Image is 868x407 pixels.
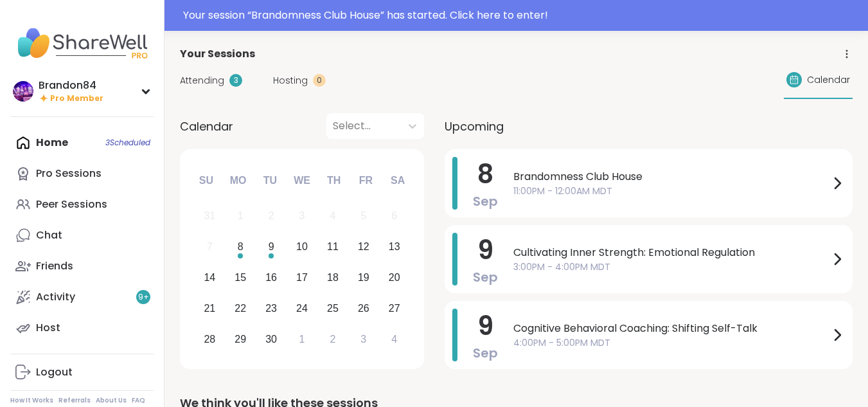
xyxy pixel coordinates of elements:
[360,330,366,348] div: 3
[330,330,335,348] div: 2
[238,238,244,255] div: 8
[269,238,274,255] div: 9
[513,185,829,198] span: 11:00PM - 12:00AM MDT
[445,118,504,135] span: Upcoming
[319,294,347,322] div: Choose Thursday, September 25th, 2025
[258,203,285,230] div: Not available Tuesday, September 2nd, 2025
[380,233,408,261] div: Choose Saturday, September 13th, 2025
[265,330,277,348] div: 30
[391,207,397,224] div: 6
[477,232,493,268] span: 9
[389,300,400,317] div: 27
[204,207,215,224] div: 31
[39,78,103,93] div: Brandon84
[58,396,91,405] a: Referrals
[391,330,397,348] div: 4
[10,282,154,312] a: Activity9+
[196,264,224,292] div: Choose Sunday, September 14th, 2025
[807,73,850,87] span: Calendar
[235,300,246,317] div: 22
[380,325,408,353] div: Choose Saturday, October 4th, 2025
[389,238,400,255] div: 13
[224,167,252,195] div: Mo
[204,330,215,348] div: 28
[320,167,348,195] div: Th
[196,203,224,230] div: Not available Sunday, August 31st, 2025
[180,46,255,62] span: Your Sessions
[258,233,285,261] div: Choose Tuesday, September 9th, 2025
[380,294,408,322] div: Choose Saturday, September 27th, 2025
[296,300,308,317] div: 24
[313,74,326,87] div: 0
[36,197,107,212] div: Peer Sessions
[358,238,369,255] div: 12
[36,321,60,335] div: Host
[207,238,213,255] div: 7
[513,321,829,336] span: Cognitive Behavioral Coaching: Shifting Self-Talk
[50,93,103,104] span: Pro Member
[299,207,305,224] div: 3
[265,300,277,317] div: 23
[473,192,498,210] span: Sep
[350,233,377,261] div: Choose Friday, September 12th, 2025
[477,308,493,344] span: 9
[10,251,154,282] a: Friends
[288,264,316,292] div: Choose Wednesday, September 17th, 2025
[473,344,498,362] span: Sep
[513,336,829,350] span: 4:00PM - 5:00PM MDT
[204,269,215,286] div: 14
[196,294,224,322] div: Choose Sunday, September 21st, 2025
[227,294,254,322] div: Choose Monday, September 22nd, 2025
[258,325,285,353] div: Choose Tuesday, September 30th, 2025
[327,238,339,255] div: 11
[258,294,285,322] div: Choose Tuesday, September 23rd, 2025
[358,269,369,286] div: 19
[256,167,284,195] div: Tu
[96,396,127,405] a: About Us
[273,74,308,87] span: Hosting
[288,203,316,230] div: Not available Wednesday, September 3rd, 2025
[192,167,220,195] div: Su
[358,300,369,317] div: 26
[138,292,149,303] span: 9 +
[235,269,246,286] div: 15
[10,158,154,189] a: Pro Sessions
[36,167,102,181] div: Pro Sessions
[350,264,377,292] div: Choose Friday, September 19th, 2025
[350,203,377,230] div: Not available Friday, September 5th, 2025
[227,325,254,353] div: Choose Monday, September 29th, 2025
[10,220,154,251] a: Chat
[380,264,408,292] div: Choose Saturday, September 20th, 2025
[10,396,53,405] a: How It Works
[36,365,73,379] div: Logout
[10,312,154,343] a: Host
[288,294,316,322] div: Choose Wednesday, September 24th, 2025
[319,203,347,230] div: Not available Thursday, September 4th, 2025
[319,325,347,353] div: Choose Thursday, October 2nd, 2025
[269,207,274,224] div: 2
[258,264,285,292] div: Choose Tuesday, September 16th, 2025
[330,207,335,224] div: 4
[350,325,377,353] div: Choose Friday, October 3rd, 2025
[327,269,339,286] div: 18
[360,207,366,224] div: 5
[13,81,33,102] img: Brandon84
[183,8,860,23] div: Your session “ Brandomness Club House ” has started. Click here to enter!
[288,233,316,261] div: Choose Wednesday, September 10th, 2025
[196,233,224,261] div: Not available Sunday, September 7th, 2025
[389,269,400,286] div: 20
[132,396,145,405] a: FAQ
[350,294,377,322] div: Choose Friday, September 26th, 2025
[238,207,244,224] div: 1
[204,300,215,317] div: 21
[227,203,254,230] div: Not available Monday, September 1st, 2025
[229,74,242,87] div: 3
[194,201,409,354] div: month 2025-09
[299,330,305,348] div: 1
[296,269,308,286] div: 17
[473,268,498,286] span: Sep
[10,189,154,220] a: Peer Sessions
[288,325,316,353] div: Choose Wednesday, October 1st, 2025
[36,259,73,273] div: Friends
[10,21,154,66] img: ShareWell Nav Logo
